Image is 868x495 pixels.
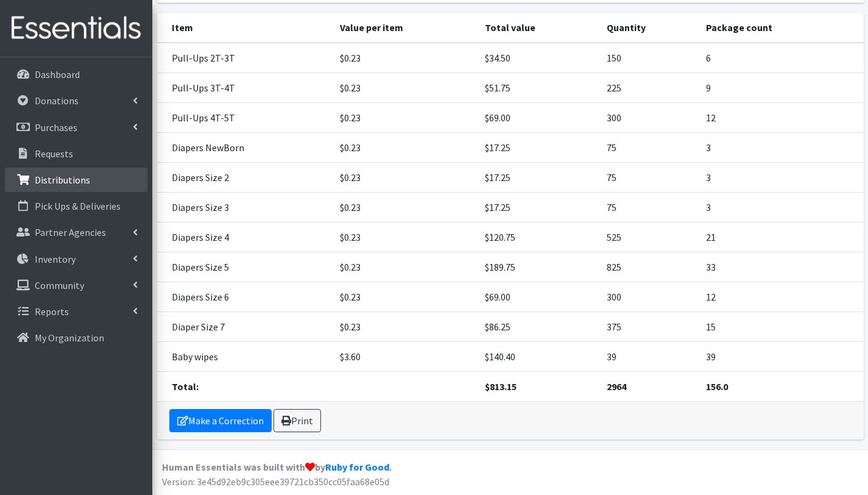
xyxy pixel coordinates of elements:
[485,380,517,393] strong: $813.15
[478,43,599,73] td: $34.50
[333,73,478,103] td: $0.23
[333,312,478,342] td: $0.23
[699,103,863,133] td: 12
[35,68,80,80] p: Dashboard
[699,282,863,312] td: 12
[5,194,147,218] a: Pick Ups & Deliveries
[599,163,699,193] td: 75
[5,273,147,297] a: Community
[157,103,333,133] td: Pull-Ups 4T-5T
[699,193,863,223] td: 3
[5,168,147,192] a: Distributions
[478,252,599,282] td: $189.75
[157,13,333,43] th: Item
[35,94,79,107] p: Donations
[599,252,699,282] td: 825
[478,103,599,133] td: $69.00
[478,342,599,372] td: $140.40
[162,475,389,488] span: Version: 3e45d92eb9c305eee39721cb350cc05faa68e05d
[699,13,863,43] th: Package count
[35,279,84,291] p: Community
[5,299,147,324] a: Reports
[169,409,272,432] a: Make a Correction
[273,409,321,432] a: Print
[333,223,478,252] td: $0.23
[333,252,478,282] td: $0.23
[157,193,333,223] td: Diapers Size 3
[706,380,728,393] strong: 156.0
[157,133,333,163] td: Diapers NewBorn
[478,312,599,342] td: $86.25
[35,174,90,186] p: Distributions
[5,88,147,113] a: Donations
[157,163,333,193] td: Diapers Size 2
[35,332,104,344] p: My Organization
[599,133,699,163] td: 75
[35,121,77,134] p: Purchases
[478,282,599,312] td: $69.00
[162,461,392,473] strong: Human Essentials was built with by .
[333,13,478,43] th: Value per item
[478,223,599,252] td: $120.75
[699,252,863,282] td: 33
[599,13,699,43] th: Quantity
[157,43,333,73] td: Pull-Ups 2T-3T
[599,103,699,133] td: 300
[35,148,73,160] p: Requests
[5,115,147,140] a: Purchases
[5,62,147,87] a: Dashboard
[157,312,333,342] td: Diaper Size 7
[35,305,69,318] p: Reports
[478,193,599,223] td: $17.25
[333,103,478,133] td: $0.23
[157,282,333,312] td: Diapers Size 6
[172,380,199,393] strong: Total:
[478,13,599,43] th: Total value
[699,342,863,372] td: 39
[699,223,863,252] td: 21
[699,312,863,342] td: 15
[478,163,599,193] td: $17.25
[333,342,478,372] td: $3.60
[599,282,699,312] td: 300
[478,73,599,103] td: $51.75
[599,73,699,103] td: 225
[157,73,333,103] td: Pull-Ups 3T-4T
[333,133,478,163] td: $0.23
[35,200,121,212] p: Pick Ups & Deliveries
[478,133,599,163] td: $17.25
[599,43,699,73] td: 150
[599,193,699,223] td: 75
[157,342,333,372] td: Baby wipes
[325,461,389,473] a: Ruby for Good
[5,141,147,166] a: Requests
[5,247,147,271] a: Inventory
[699,43,863,73] td: 6
[333,193,478,223] td: $0.23
[599,223,699,252] td: 525
[35,253,76,265] p: Inventory
[333,163,478,193] td: $0.23
[333,43,478,73] td: $0.23
[599,342,699,372] td: 39
[599,312,699,342] td: 375
[699,133,863,163] td: 3
[5,8,147,49] img: HumanEssentials
[699,73,863,103] td: 9
[35,226,106,238] p: Partner Agencies
[607,380,626,393] strong: 2964
[5,326,147,350] a: My Organization
[157,223,333,252] td: Diapers Size 4
[699,163,863,193] td: 3
[5,220,147,244] a: Partner Agencies
[333,282,478,312] td: $0.23
[157,252,333,282] td: Diapers Size 5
